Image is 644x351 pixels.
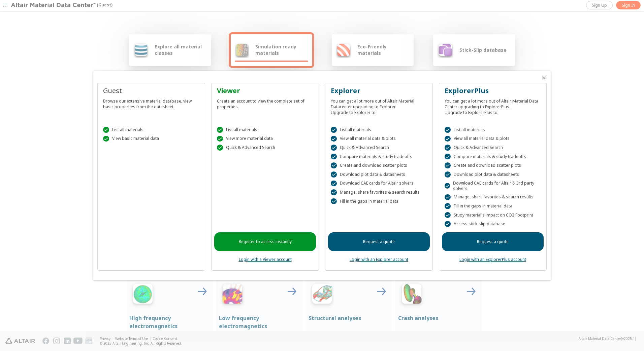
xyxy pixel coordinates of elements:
[331,154,427,160] div: Compare materials & study tradeoffs
[459,257,526,262] a: Login with an ExplorerPlus account
[331,181,427,187] div: Download CAE cards for Altair solvers
[103,136,109,142] div: 
[445,127,451,133] div: 
[331,181,337,187] div: 
[445,221,451,227] div: 
[103,127,109,133] div: 
[445,181,541,191] div: Download CAE cards for Altair & 3rd party solvers
[331,145,427,151] div: Quick & Advanced Search
[239,257,292,262] a: Login with a Viewer account
[331,171,337,178] div: 
[217,127,313,133] div: List all materials
[445,95,541,115] div: You can get a lot more out of Altair Material Data Center upgrading to ExplorerPlus. Upgrade to E...
[331,198,427,204] div: Fill in the gaps in material data
[445,154,451,160] div: 
[445,162,451,168] div: 
[445,162,541,168] div: Create and download scatter plots
[445,221,541,227] div: Access stick-slip database
[217,145,223,151] div: 
[445,171,451,178] div: 
[331,136,337,142] div: 
[331,189,427,195] div: Manage, share favorites & search results
[445,145,541,151] div: Quick & Advanced Search
[331,127,337,133] div: 
[217,127,223,133] div: 
[214,232,316,251] a: Register to access instantly
[445,194,541,200] div: Manage, share favorites & search results
[350,257,408,262] a: Login with an Explorer account
[331,162,427,168] div: Create and download scatter plots
[445,212,451,218] div: 
[331,154,337,160] div: 
[103,127,199,133] div: List all materials
[331,198,337,204] div: 
[445,86,541,95] div: ExplorerPlus
[331,145,337,151] div: 
[331,95,427,115] div: You can get a lot more out of Altair Material Datacenter upgrading to Explorer. Upgrade to Explor...
[445,136,541,142] div: View all material data & plots
[541,75,547,80] button: Close
[103,95,199,110] div: Browse our extensive material database, view basic properties from the datasheet.
[331,127,427,133] div: List all materials
[445,203,541,209] div: Fill in the gaps in material data
[331,171,427,178] div: Download plot data & datasheets
[217,145,313,151] div: Quick & Advanced Search
[103,136,199,142] div: View basic material data
[445,127,541,133] div: List all materials
[217,86,313,95] div: Viewer
[445,203,451,209] div: 
[445,154,541,160] div: Compare materials & study tradeoffs
[217,95,313,110] div: Create an account to view the complete set of properties.
[217,136,313,142] div: View more material data
[103,86,199,95] div: Guest
[331,162,337,168] div: 
[331,136,427,142] div: View all material data & plots
[445,145,451,151] div: 
[445,212,541,218] div: Study material's impact on CO2 Footprint
[331,86,427,95] div: Explorer
[217,136,223,142] div: 
[445,183,450,189] div: 
[445,171,541,178] div: Download plot data & datasheets
[328,232,430,251] a: Request a quote
[445,194,451,200] div: 
[331,189,337,195] div: 
[445,136,451,142] div: 
[442,232,544,251] a: Request a quote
